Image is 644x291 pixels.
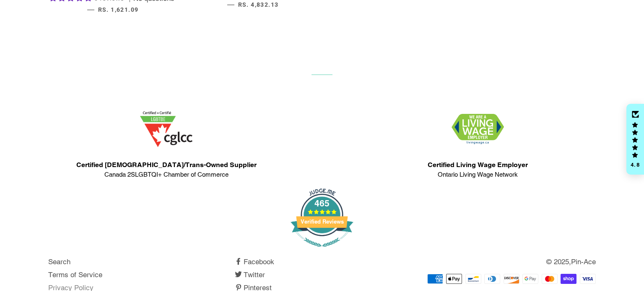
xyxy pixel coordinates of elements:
[571,258,596,266] a: Pin-Ace
[87,5,94,13] span: —
[287,247,357,255] a: 465 Verified Reviews
[428,170,528,180] span: Ontario Living Wage Network
[428,160,528,170] span: Certified Living Wage Employer
[235,270,265,279] a: Twitter
[630,162,640,167] div: 4.8
[291,219,353,224] div: Verified Reviews
[76,160,257,170] span: Certified [DEMOGRAPHIC_DATA]/Trans-Owned Supplier
[422,256,596,268] p: © 2025,
[291,199,353,208] div: 465
[235,258,274,266] a: Facebook
[452,114,504,144] img: 1706832627.png
[626,104,644,175] div: Click to open Judge.me floating reviews tab
[48,258,70,266] a: Search
[140,111,192,147] img: 1705457225.png
[98,6,139,13] span: Rs. 1,621.09
[291,187,353,250] img: e-hSPrJ_Ak6jB1oNJ-x9gQ.png
[48,270,102,279] a: Terms of Service
[238,1,279,8] span: Rs. 4,832.13
[76,170,257,180] span: Canada 2SLGBTQI+ Chamber of Commerce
